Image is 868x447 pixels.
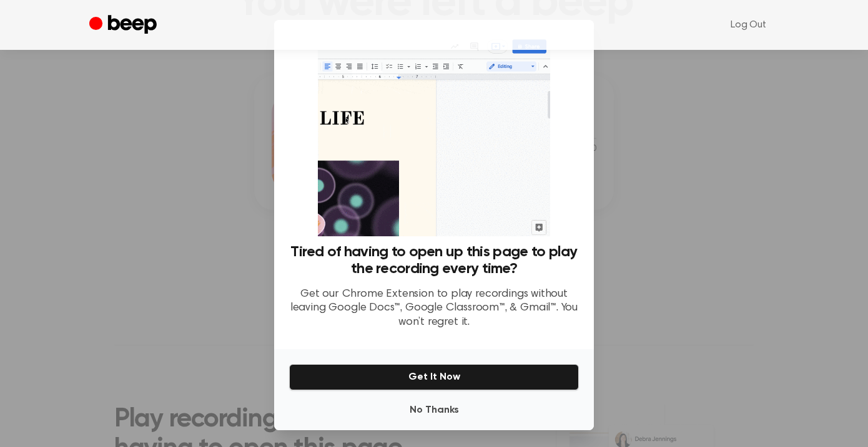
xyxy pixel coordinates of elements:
img: Beep extension in action [318,35,550,236]
button: Get It Now [289,364,579,390]
h3: Tired of having to open up this page to play the recording every time? [289,244,579,277]
a: Log Out [718,10,779,40]
button: No Thanks [289,398,579,423]
p: Get our Chrome Extension to play recordings without leaving Google Docs™, Google Classroom™, & Gm... [289,287,579,330]
a: Beep [89,13,160,37]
